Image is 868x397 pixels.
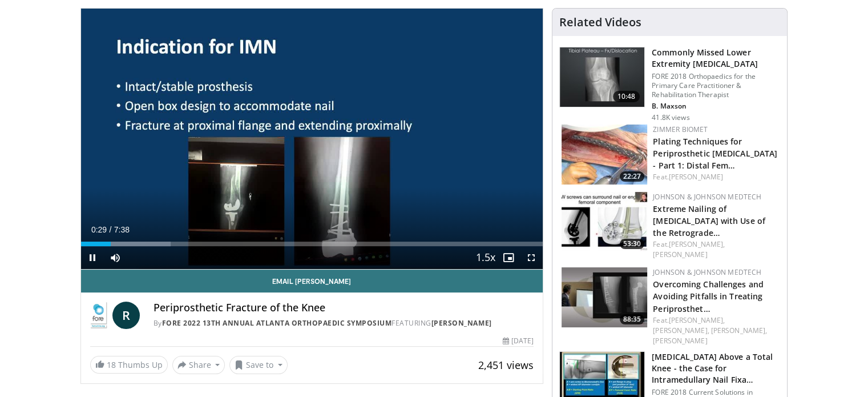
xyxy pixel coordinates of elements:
a: [PERSON_NAME], [653,326,709,335]
a: FORE 2022 13th Annual Atlanta Orthopaedic Symposium [162,318,392,328]
a: Email [PERSON_NAME] [81,270,543,292]
h4: Related Videos [559,15,641,29]
span: 18 [107,359,116,370]
img: 767ab69a-c649-46df-8d26-9eaddb2db19b.150x105_q85_crop-smart_upscale.jpg [562,267,647,327]
img: 70d3341c-7180-4ac6-a1fb-92ff90186a6e.150x105_q85_crop-smart_upscale.jpg [562,192,647,252]
span: 53:30 [620,239,644,249]
a: R [112,302,140,329]
span: 2,451 views [478,358,534,372]
a: [PERSON_NAME] [653,336,707,346]
button: Mute [104,246,127,269]
button: Playback Rate [474,246,497,269]
div: Feat. [653,239,778,260]
a: 53:30 [562,192,647,252]
a: 22:27 [562,125,647,185]
span: 7:38 [114,225,130,234]
p: B. Maxson [652,102,780,111]
a: Johnson & Johnson MedTech [653,267,761,277]
span: 0:29 [91,225,107,234]
a: 18 Thumbs Up [90,356,168,374]
h3: Commonly Missed Lower Extremity [MEDICAL_DATA] [652,47,780,70]
button: Enable picture-in-picture mode [497,246,520,269]
img: FORE 2022 13th Annual Atlanta Orthopaedic Symposium [90,302,108,329]
span: / [110,225,112,234]
a: Plating Techniques for Periprosthetic [MEDICAL_DATA] - Part 1: Distal Fem… [653,136,777,171]
p: FORE 2018 Orthopaedics for the Primary Care Practitioner & Rehabilitation Therapist [652,72,780,99]
a: [PERSON_NAME] [653,250,707,259]
a: Zimmer Biomet [653,125,708,134]
video-js: Video Player [81,9,543,270]
span: 88:35 [620,314,644,324]
span: 22:27 [620,171,644,182]
span: 10:48 [613,91,640,102]
div: [DATE] [503,336,534,346]
a: 10:48 Commonly Missed Lower Extremity [MEDICAL_DATA] FORE 2018 Orthopaedics for the Primary Care ... [559,47,780,122]
button: Save to [229,356,288,374]
a: Extreme Nailing of [MEDICAL_DATA] with Use of the Retrograde… [653,203,765,238]
a: 88:35 [562,267,647,327]
a: [PERSON_NAME], [669,315,725,325]
div: Progress Bar [81,242,543,246]
div: Feat. [653,315,778,346]
a: [PERSON_NAME] [669,172,723,182]
div: By FEATURING [154,318,534,328]
p: 41.8K views [652,113,689,122]
img: 4aa379b6-386c-4fb5-93ee-de5617843a87.150x105_q85_crop-smart_upscale.jpg [560,47,644,107]
div: Feat. [653,172,778,182]
a: Johnson & Johnson MedTech [653,192,761,202]
a: [PERSON_NAME], [711,326,767,335]
a: Overcoming Challenges and Avoiding Pitfalls in Treating Periprosthet… [653,279,764,314]
h4: Periprosthetic Fracture of the Knee [154,302,534,314]
button: Fullscreen [520,246,543,269]
h3: [MEDICAL_DATA] Above a Total Knee - the Case for Intramedullary Nail Fixa… [652,351,780,386]
button: Share [172,356,225,374]
a: [PERSON_NAME], [669,239,725,249]
img: d9a74720-ed1c-49b9-8259-0b05c72e3d51.150x105_q85_crop-smart_upscale.jpg [562,125,647,185]
a: [PERSON_NAME] [431,318,492,328]
button: Pause [81,246,104,269]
